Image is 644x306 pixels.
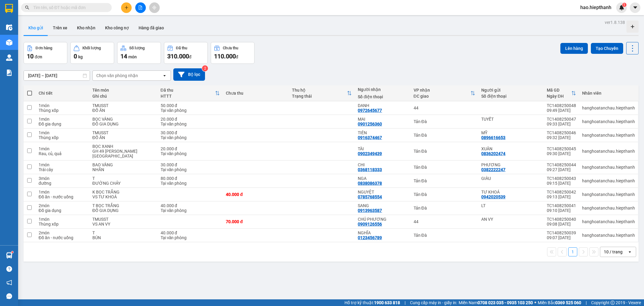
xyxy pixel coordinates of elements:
div: AN VY [481,217,541,222]
img: warehouse-icon [6,39,12,46]
div: TC1408250044 [547,162,576,167]
div: hanghoatanchau.hiepthanh [582,219,635,224]
span: đơn [35,54,42,59]
div: hanghoatanchau.hiepthanh [582,133,635,138]
span: Miền Bắc [538,299,581,306]
div: Đồ ăn - nước uống [39,235,86,240]
svg: open [627,249,632,254]
div: TƯ KHOÁ [481,190,541,194]
div: TMUSST [92,130,155,135]
div: CHI [358,162,407,167]
div: 2 món [39,230,86,235]
div: Thùng xốp [39,108,86,113]
div: ĐỒ GIA DỤNG [92,122,155,126]
div: 20.000 đ [161,146,220,151]
sup: 2 [202,65,208,71]
div: hanghoatanchau.hiepthanh [582,206,635,210]
div: 0382222247 [481,167,505,172]
div: TUYẾT [481,117,541,122]
span: file-add [138,5,143,10]
svg: open [162,73,167,78]
div: hanghoatanchau.hiepthanh [582,106,635,110]
div: Số điện thoại [358,94,407,99]
div: DANH [358,103,407,108]
div: VS TƯ KHOÁ [92,194,155,199]
div: Mã GD [547,88,571,93]
span: kg [78,54,83,59]
div: Đã thu [161,88,215,93]
span: đ [189,54,191,59]
div: hanghoatanchau.hiepthanh [582,119,635,124]
div: T BỌC TRẮNG [92,203,155,208]
div: BỌC VÀNG [92,117,155,122]
button: Đã thu310.000đ [164,42,208,64]
span: món [128,54,137,59]
div: 0368118333 [358,167,382,172]
div: BAO VÀNG [92,162,155,167]
div: TC1408250046 [547,130,576,135]
sup: 1 [622,3,626,7]
div: 70.000 đ [226,219,286,224]
span: 14 [120,53,127,60]
div: 0972645677 [358,108,382,113]
div: Nhân viên [582,91,635,96]
div: 44 [414,106,476,110]
div: NGHĨA [358,230,407,235]
div: Tại văn phòng [161,208,220,213]
div: Ngày ĐH [547,94,571,99]
div: K BỌC TRẮNG [92,190,155,194]
div: Đã thu [176,46,187,50]
div: 0896616653 [481,135,505,140]
div: TC1408250043 [547,176,576,181]
div: XUÂN [481,146,541,151]
div: TMUSST [92,217,155,222]
div: VP nhận [414,88,471,93]
span: copyright [610,301,615,305]
div: 0123456789 [358,235,382,240]
img: solution-icon [6,70,12,76]
div: GIÀU [481,176,541,181]
button: 1 [568,247,577,256]
div: 1 món [39,190,86,194]
div: hanghoatanchau.hiepthanh [582,178,635,183]
span: 10 [27,53,34,60]
div: 2 món [39,203,86,208]
div: 3 món [39,176,86,181]
div: LT [481,203,541,208]
sup: 1 [11,251,13,253]
div: 1 món [39,146,86,151]
input: Select a date range. [24,71,90,80]
div: PHƯƠNG [481,162,541,167]
div: CHÚ PHƯƠNG [358,217,407,222]
div: Chi tiết [39,91,86,96]
div: 0909126556 [358,222,382,226]
div: 0838086378 [358,181,382,186]
button: Tạo Chuyến [591,43,623,54]
button: Trên xe [48,21,72,35]
div: TC1408250047 [547,117,576,122]
div: Tản Đà [414,233,476,238]
span: 110.000 [214,53,236,60]
div: 1 món [39,117,86,122]
div: 1 món [39,130,86,135]
span: hao.hiepthanh [575,4,616,11]
div: 0785768554 [358,194,382,199]
div: 0902349439 [358,151,382,156]
div: Tên món [92,88,155,93]
div: Trái cây [39,167,86,172]
div: 10 / trang [604,249,623,255]
div: hanghoatanchau.hiepthanh [582,149,635,154]
div: Tại văn phòng [161,151,220,156]
span: notification [6,280,12,285]
div: Số lượng [129,46,145,50]
div: Trạng thái [292,94,347,99]
div: Ghi chú [92,94,155,99]
div: 30.000 đ [161,130,220,135]
div: BỌC XANH [92,144,155,149]
div: Thu hộ [292,88,347,93]
div: Thùng xốp [39,135,86,140]
div: 09:07 [DATE] [547,235,576,240]
div: TC1408250040 [547,217,576,222]
div: Thùng xốp [39,222,86,226]
div: NGA [358,176,407,181]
